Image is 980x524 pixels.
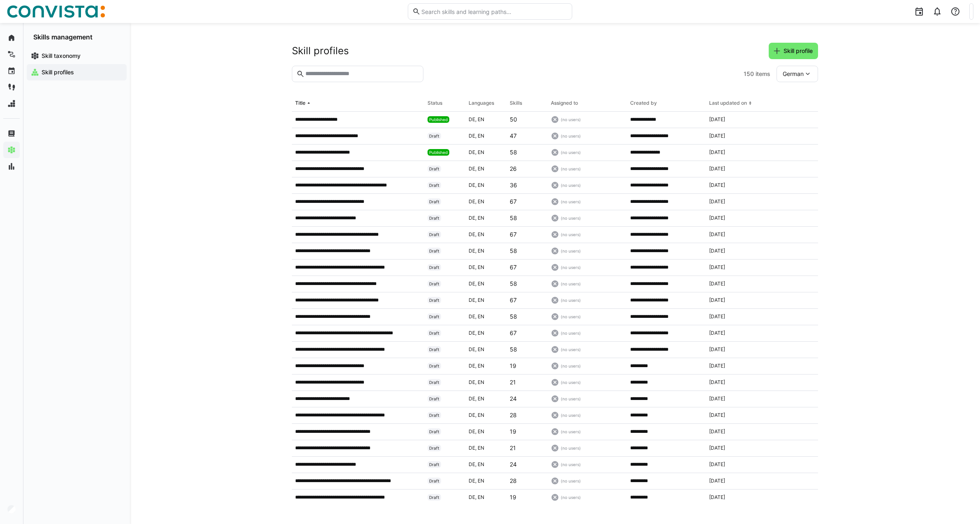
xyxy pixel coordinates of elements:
span: [DATE] [709,231,725,238]
input: Search skills and learning paths… [421,8,568,15]
span: en [478,149,484,155]
span: en [478,116,484,122]
span: en [478,215,484,221]
span: [DATE] [709,280,725,287]
span: en [478,395,484,402]
span: [DATE] [709,363,725,369]
span: en [478,133,484,139]
span: (no users) [561,462,581,467]
p: 26 [510,165,517,173]
span: (no users) [561,330,581,336]
span: de [469,494,478,500]
span: en [478,280,484,287]
span: de [469,363,478,369]
span: [DATE] [709,395,725,402]
span: en [478,494,484,500]
span: Draft [429,396,439,401]
span: [DATE] [709,478,725,484]
span: [DATE] [709,379,725,386]
span: de [469,478,478,484]
span: de [469,346,478,352]
p: 67 [510,296,517,304]
span: Draft [429,265,439,270]
span: [DATE] [709,313,725,320]
span: de [469,379,478,385]
span: [DATE] [709,461,725,468]
span: [DATE] [709,198,725,205]
p: 28 [510,477,517,485]
span: (no users) [561,379,581,385]
span: en [478,231,484,237]
span: Draft [429,314,439,319]
span: en [478,363,484,369]
div: Status [428,100,442,106]
p: 24 [510,460,517,469]
span: de [469,330,478,336]
span: Draft [429,429,439,434]
span: 150 [744,70,754,78]
p: 58 [510,313,517,321]
span: en [478,461,484,467]
p: 24 [510,395,517,403]
span: (no users) [561,412,581,418]
span: de [469,182,478,188]
p: 58 [510,280,517,288]
span: (no users) [561,166,581,172]
span: de [469,428,478,434]
span: Draft [429,281,439,286]
span: en [478,182,484,188]
div: Title [295,100,305,106]
span: [DATE] [709,215,725,221]
p: 19 [510,493,516,501]
span: Draft [429,248,439,253]
span: en [478,330,484,336]
span: de [469,313,478,319]
span: (no users) [561,117,581,122]
p: 67 [510,329,517,337]
span: [DATE] [709,116,725,123]
span: (no users) [561,182,581,188]
span: de [469,133,478,139]
span: de [469,248,478,254]
span: de [469,264,478,270]
p: 67 [510,263,517,271]
span: items [756,70,770,78]
span: (no users) [561,314,581,319]
span: (no users) [561,363,581,369]
p: 36 [510,181,517,189]
h2: Skill profiles [292,45,349,57]
span: [DATE] [709,182,725,188]
span: de [469,165,478,172]
span: (no users) [561,494,581,500]
span: [DATE] [709,248,725,254]
span: [DATE] [709,494,725,501]
span: (no users) [561,199,581,205]
span: Draft [429,347,439,352]
p: 21 [510,444,516,452]
div: Skills [510,100,522,106]
span: (no users) [561,478,581,484]
span: de [469,231,478,237]
span: en [478,198,484,205]
p: 19 [510,427,516,436]
span: en [478,346,484,352]
span: Draft [429,331,439,336]
span: en [478,379,484,385]
p: 50 [510,115,517,124]
span: Published [429,150,448,155]
span: [DATE] [709,264,725,271]
span: Draft [429,216,439,221]
p: 58 [510,247,517,255]
span: Draft [429,446,439,450]
span: (no users) [561,215,581,221]
span: en [478,248,484,254]
span: Draft [429,462,439,467]
span: en [478,412,484,418]
span: (no users) [561,281,581,287]
span: en [478,478,484,484]
p: 67 [510,230,517,239]
span: (no users) [561,429,581,434]
span: Draft [429,166,439,171]
span: (no users) [561,133,581,139]
span: de [469,395,478,402]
